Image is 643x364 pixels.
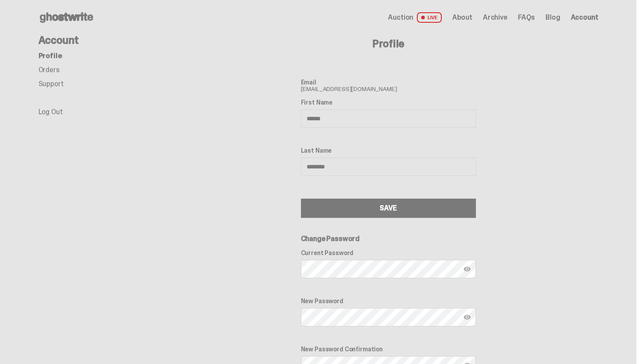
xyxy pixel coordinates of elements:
[518,14,535,21] a: FAQs
[38,51,62,60] a: Profile
[380,205,396,212] div: SAVE
[301,79,476,86] label: Email
[301,99,476,106] label: First Name
[452,14,472,21] a: About
[388,14,413,21] span: Auction
[301,346,476,353] label: New Password Confirmation
[464,266,471,273] img: Show password
[301,79,476,92] span: [EMAIL_ADDRESS][DOMAIN_NAME]
[545,14,560,21] a: Blog
[464,314,471,321] img: Show password
[301,249,476,256] label: Current Password
[301,297,476,304] label: New Password
[301,199,476,218] button: SAVE
[483,14,507,21] a: Archive
[38,79,64,88] a: Support
[38,35,178,45] h4: Account
[38,107,63,116] a: Log Out
[178,38,598,49] h4: Profile
[571,14,598,21] a: Account
[388,12,441,23] a: Auction LIVE
[417,12,442,23] span: LIVE
[38,65,59,74] a: Orders
[301,235,476,242] h6: Change Password
[301,147,476,154] label: Last Name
